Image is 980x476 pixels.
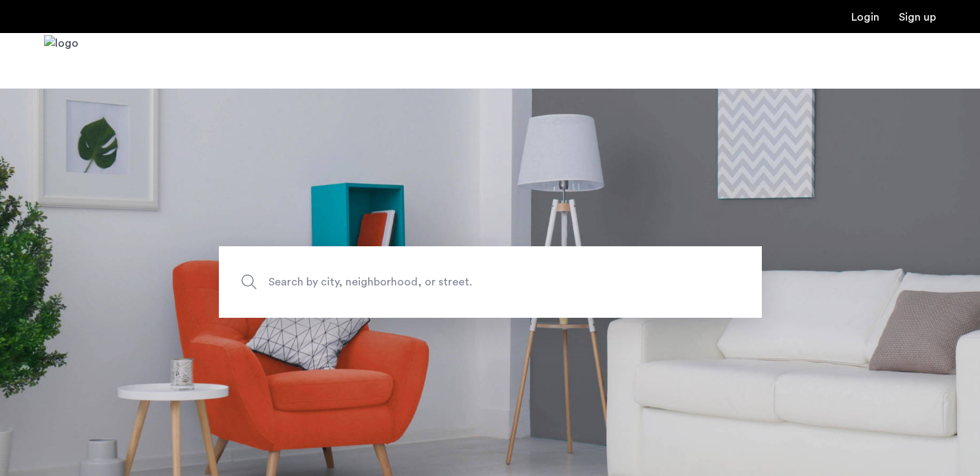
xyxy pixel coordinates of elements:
[44,35,78,87] a: Cazamio Logo
[851,12,880,23] a: Login
[268,273,648,292] span: Search by city, neighborhood, or street.
[44,35,78,87] img: logo
[899,12,936,23] a: Registration
[219,246,762,318] input: Apartment Search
